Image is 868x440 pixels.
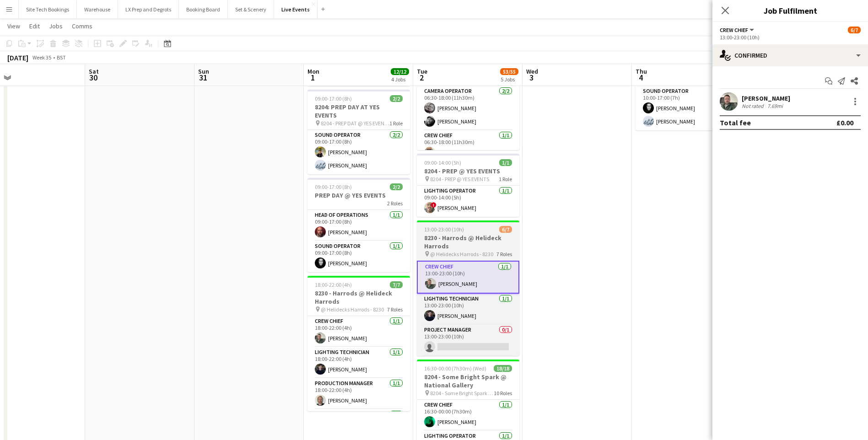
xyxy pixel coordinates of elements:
div: 13:00-23:00 (10h) [720,34,861,41]
span: 1 Role [389,120,403,127]
span: 8204 - PREP @ YES EVENTS [430,176,489,182]
app-job-card: 09:00-17:00 (8h)2/28204: PREP DAY AT YES EVENTS 8204 - PREP DAT @ YES EVENTS1 RoleSound Operator2... [307,90,410,174]
span: Crew Chief [720,27,748,33]
app-card-role: Project Manager0/113:00-23:00 (10h) [417,325,519,356]
h3: 8230 - Harrods @ Helideck Harrods [417,234,519,250]
span: Sun [198,67,209,75]
span: 09:00-14:00 (5h) [424,159,461,166]
app-card-role: Crew Chief1/116:30-00:00 (7h30m)[PERSON_NAME] [417,400,519,431]
app-job-card: 18:00-22:00 (4h)7/78230 - Harrods @ Helideck Harrods @ Helidecks Harrods - 82307 RolesCrew Chief1... [307,276,410,411]
span: @ Helidecks Harrods - 8230 [321,306,384,313]
span: 13:00-23:00 (10h) [424,226,464,233]
div: 5 Jobs [501,76,518,83]
span: Edit [29,22,40,30]
span: Mon [307,67,319,75]
app-card-role: Lighting Technician1/113:00-23:00 (10h)[PERSON_NAME] [417,294,519,325]
span: Comms [72,22,92,30]
button: Booking Board [179,0,228,18]
span: Jobs [49,22,63,30]
app-card-role: Crew Chief1/106:30-18:00 (11h30m)[PERSON_NAME] [417,130,519,161]
span: 09:00-17:00 (8h) [315,95,352,102]
span: Thu [636,67,647,75]
span: 10 Roles [494,390,512,397]
span: 09:00-17:00 (8h) [315,183,352,190]
span: 31 [197,72,209,83]
app-card-role: Head of Operations1/109:00-17:00 (8h)[PERSON_NAME] [307,210,410,241]
span: Sat [89,67,99,75]
span: 3 [525,72,538,83]
span: 1 [306,72,319,83]
span: 2/2 [390,95,403,102]
app-job-card: 09:00-14:00 (5h)1/18204 - PREP @ YES EVENTS 8204 - PREP @ YES EVENTS1 RoleLighting Operator1/109:... [417,154,519,217]
span: 1 Role [499,176,512,182]
div: Not rated [742,102,766,109]
app-card-role: Crew Chief1/113:00-23:00 (10h)[PERSON_NAME] [417,261,519,294]
h3: 8230 - Harrods @ Helideck Harrods [307,289,410,306]
span: 2/2 [390,183,403,190]
span: 30 [87,72,99,83]
button: Set & Scenery [228,0,274,18]
span: View [7,22,20,30]
app-card-role: Production Manager1/118:00-22:00 (4h)[PERSON_NAME] [307,378,410,409]
a: Comms [68,20,96,32]
span: Week 35 [30,54,53,61]
a: View [4,20,24,32]
button: Warehouse [77,0,118,18]
span: 2 [415,72,427,83]
app-job-card: 13:00-23:00 (10h)6/78230 - Harrods @ Helideck Harrods @ Helidecks Harrods - 82307 RolesCrew Chief... [417,220,519,356]
app-card-role: Crew Chief1/118:00-22:00 (4h)[PERSON_NAME] [307,316,410,347]
span: 6/7 [499,226,512,233]
a: Edit [26,20,43,32]
span: 7/7 [390,281,403,288]
span: Wed [526,67,538,75]
button: Crew Chief [720,27,755,33]
h3: Job Fulfilment [712,5,868,16]
h3: PREP DAY @ YES EVENTS [307,191,410,199]
div: £0.00 [836,118,853,127]
div: 7.69mi [766,102,785,109]
div: [PERSON_NAME] [742,94,790,102]
span: Tue [417,67,427,75]
app-card-role: Camera Operator2/206:30-18:00 (11h30m)[PERSON_NAME][PERSON_NAME] [417,86,519,130]
h3: 8204: PREP DAY AT YES EVENTS [307,103,410,119]
h3: 8204 - Some Bright Spark @ National Gallery [417,373,519,389]
h3: 8204 - PREP @ YES EVENTS [417,167,519,175]
span: 7 Roles [387,306,403,313]
span: 7 Roles [496,251,512,258]
span: 1/1 [499,159,512,166]
span: 6/7 [848,27,861,33]
span: @ Helidecks Harrods - 8230 [430,251,493,258]
app-card-role: Lighting Operator1/109:00-14:00 (5h)![PERSON_NAME] [417,186,519,217]
app-card-role: Sound Operator2/209:00-17:00 (8h)[PERSON_NAME][PERSON_NAME] [307,130,410,174]
button: Site Tech Bookings [19,0,77,18]
app-card-role: Lighting Technician1/118:00-22:00 (4h)[PERSON_NAME] [307,347,410,378]
app-card-role: Sound Operator2/210:00-17:00 (7h)[PERSON_NAME][PERSON_NAME] [636,86,738,130]
span: 18:00-22:00 (4h) [315,281,352,288]
span: 4 [634,72,647,83]
span: 2 Roles [387,200,403,207]
span: ! [431,202,437,208]
app-card-role: Sound Operator1/109:00-17:00 (8h)[PERSON_NAME] [307,241,410,272]
span: 8204 - Some Bright Spark @ National Gallery [430,390,494,397]
a: Jobs [45,20,66,32]
app-job-card: 09:00-17:00 (8h)2/2PREP DAY @ YES EVENTS2 RolesHead of Operations1/109:00-17:00 (8h)[PERSON_NAME]... [307,178,410,272]
span: 16:30-00:00 (7h30m) (Wed) [424,365,486,372]
div: BST [57,54,66,61]
div: Confirmed [712,44,868,66]
span: 8204 - PREP DAT @ YES EVENTS [321,120,389,127]
button: Live Events [274,0,318,18]
div: Total fee [720,118,751,127]
span: 53/55 [500,68,518,75]
div: [DATE] [7,53,28,62]
span: 12/12 [391,68,409,75]
span: 18/18 [494,365,512,372]
button: LX Prep and Degrots [118,0,179,18]
div: 4 Jobs [391,76,409,83]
